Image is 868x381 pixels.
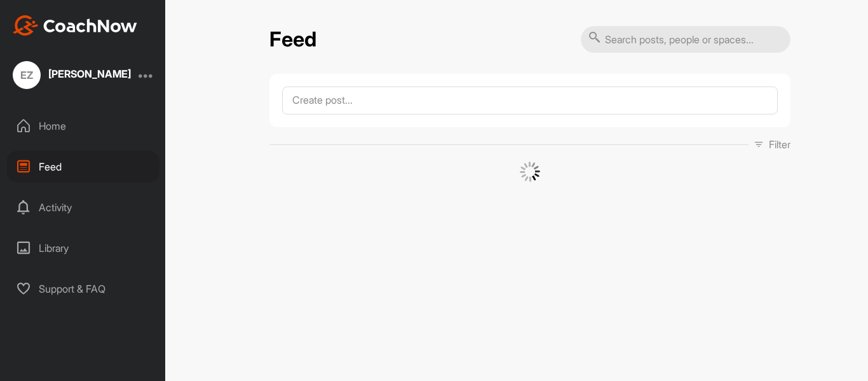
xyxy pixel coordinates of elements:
div: Library [7,232,159,264]
h2: Feed [269,27,316,52]
div: Feed [7,151,159,183]
div: [PERSON_NAME] [48,69,131,79]
div: Support & FAQ [7,273,159,305]
p: Filter [769,137,790,152]
div: Activity [7,191,159,223]
input: Search posts, people or spaces... [581,26,790,53]
img: G6gVgL6ErOh57ABN0eRmCEwV0I4iEi4d8EwaPGI0tHgoAbU4EAHFLEQAh+QQFCgALACwIAA4AGAASAAAEbHDJSesaOCdk+8xg... [520,162,540,182]
div: Home [7,110,159,142]
img: CoachNow [13,15,137,36]
div: EZ [13,61,41,89]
